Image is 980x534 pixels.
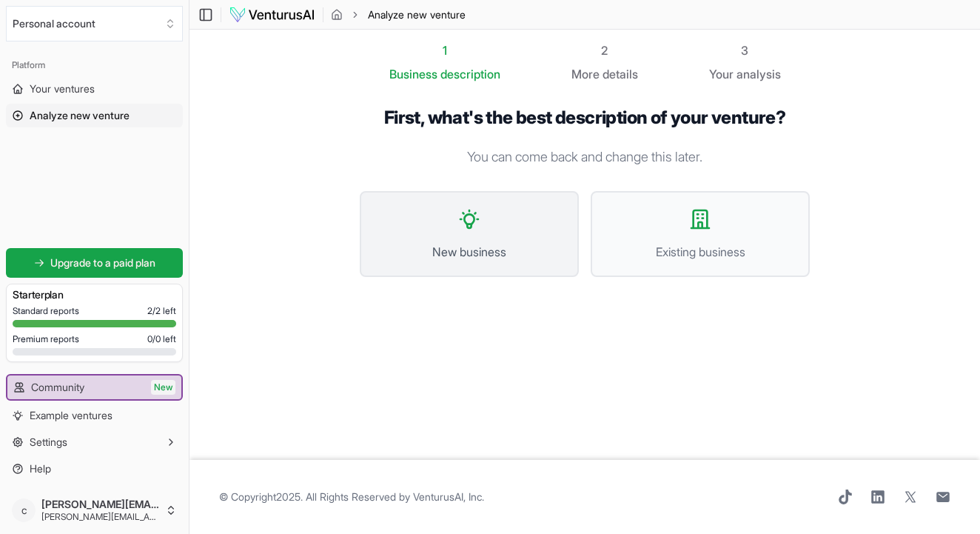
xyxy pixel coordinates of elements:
a: Upgrade to a paid plan [6,248,183,278]
span: Example ventures [30,408,113,423]
span: Analyze new venture [30,108,130,123]
nav: breadcrumb [331,7,466,22]
div: Platform [6,53,183,77]
span: analysis [736,67,781,81]
button: Select an organization [6,6,183,41]
span: Community [31,380,84,395]
span: Standard reports [13,305,79,317]
a: Example ventures [6,404,183,427]
span: Your [709,65,734,83]
span: New [151,380,175,395]
img: logo [229,6,315,24]
a: Help [6,457,183,481]
div: 2 [571,41,638,59]
a: Your ventures [6,77,183,101]
p: You can come back and change this later. [360,147,810,167]
button: Existing business [591,191,810,277]
span: 0 / 0 left [147,333,176,345]
span: More [571,65,600,83]
button: New business [360,191,579,277]
span: 2 / 2 left [147,305,176,317]
span: © Copyright 2025 . All Rights Reserved by . [219,490,484,504]
div: 1 [389,41,500,59]
h3: Starter plan [13,287,176,302]
button: Settings [6,430,183,454]
span: Help [30,461,51,476]
h1: First, what's the best description of your venture? [360,107,810,129]
a: CommunityNew [7,376,181,399]
span: details [603,67,638,81]
span: Your ventures [30,81,95,96]
span: Settings [30,435,67,450]
span: [PERSON_NAME][EMAIL_ADDRESS][DOMAIN_NAME] [41,498,159,511]
button: c[PERSON_NAME][EMAIL_ADDRESS][DOMAIN_NAME][PERSON_NAME][EMAIL_ADDRESS][DOMAIN_NAME] [6,493,183,528]
span: Business [389,65,437,83]
span: description [440,67,500,81]
span: New business [376,243,563,261]
span: Existing business [607,243,793,261]
span: Upgrade to a paid plan [50,256,155,270]
span: c [12,498,36,522]
span: [PERSON_NAME][EMAIL_ADDRESS][DOMAIN_NAME] [41,511,159,523]
span: Analyze new venture [368,7,466,22]
div: 3 [709,41,781,59]
span: Premium reports [13,333,79,345]
a: VenturusAI, Inc [413,490,482,503]
a: Analyze new venture [6,104,183,127]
